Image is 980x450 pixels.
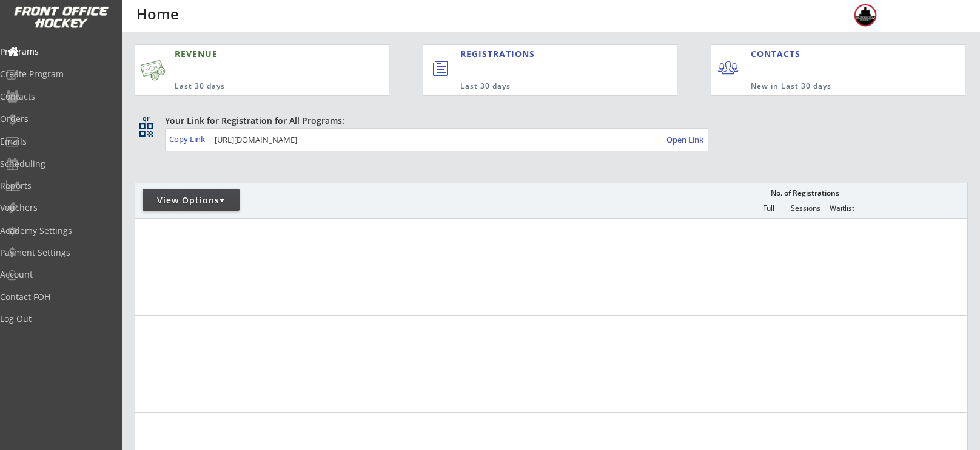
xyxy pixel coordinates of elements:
[666,135,705,145] div: Open Link
[460,48,621,60] div: REGISTRATIONS
[138,115,153,123] div: qr
[824,204,860,213] div: Waitlist
[175,48,330,60] div: REVENUE
[137,121,155,139] button: qr_code
[165,115,930,127] div: Your Link for Registration for All Programs:
[767,189,842,197] div: No. of Registrations
[666,131,705,148] a: Open Link
[787,204,824,213] div: Sessions
[169,134,207,145] div: Copy Link
[460,81,627,92] div: Last 30 days
[750,204,787,213] div: Full
[175,81,330,92] div: Last 30 days
[751,81,908,92] div: New in Last 30 days
[751,48,806,60] div: CONTACTS
[143,194,240,206] div: View Options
